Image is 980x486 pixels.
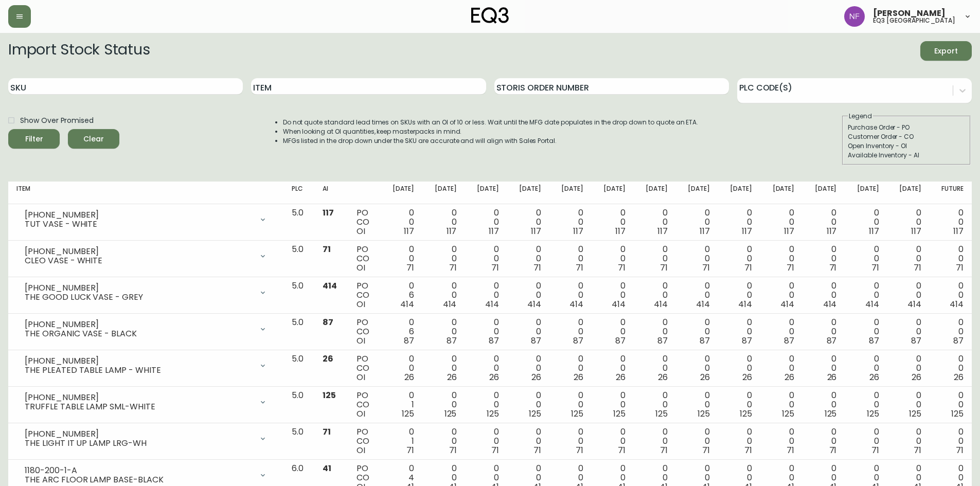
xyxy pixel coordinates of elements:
span: 71 [576,444,583,456]
div: TUT VASE - WHITE [25,220,253,229]
span: 125 [529,408,541,420]
div: [PHONE_NUMBER] [25,393,253,402]
div: 0 0 [769,318,794,346]
div: 0 0 [853,391,879,419]
th: [DATE] [634,182,676,204]
span: 71 [829,444,837,456]
span: 117 [657,225,668,237]
span: 26 [616,371,626,383]
div: 0 0 [811,281,836,309]
span: 117 [784,225,794,237]
div: 0 0 [642,354,668,382]
h2: Import Stock Status [8,41,150,61]
span: 71 [787,444,794,456]
span: 71 [956,262,964,274]
div: [PHONE_NUMBER] [25,429,253,439]
div: 0 0 [515,208,541,236]
span: 125 [867,408,879,420]
span: 26 [954,371,964,383]
span: 71 [533,262,541,274]
div: THE PLEATED TABLE LAMP - WHITE [25,366,253,375]
span: 87 [869,335,879,347]
span: 87 [573,335,583,347]
span: 71 [914,262,921,274]
div: 0 1 [388,391,414,419]
img: 2185be282f521b9306f6429905cb08b1 [844,6,865,27]
span: OI [357,444,365,456]
span: 71 [744,444,752,456]
div: 0 0 [431,281,456,309]
div: 0 0 [473,354,498,382]
div: 0 0 [558,318,583,346]
span: 71 [744,262,752,274]
div: 0 0 [811,354,836,382]
span: 117 [827,225,837,237]
div: 0 0 [431,391,456,419]
div: 0 0 [473,208,498,236]
div: 0 0 [896,391,921,419]
span: 71 [491,262,499,274]
div: 0 0 [811,391,836,419]
div: Customer Order - CO [848,132,965,141]
span: 414 [527,298,541,310]
span: 125 [825,408,837,420]
div: PO CO [357,391,372,419]
div: THE GOOD LUCK VASE - GREY [25,293,253,302]
span: 414 [654,298,668,310]
span: 125 [571,408,583,420]
div: 0 0 [684,391,710,419]
div: PO CO [357,354,372,382]
div: 0 0 [600,391,626,419]
h5: eq3 [GEOGRAPHIC_DATA] [873,17,955,24]
th: [DATE] [380,182,422,204]
div: 0 0 [642,281,668,309]
span: 87 [615,335,626,347]
span: 414 [780,298,794,310]
span: 71 [491,444,499,456]
span: 26 [700,371,710,383]
div: 0 0 [811,318,836,346]
span: 71 [660,262,668,274]
span: 117 [869,225,879,237]
div: 0 0 [642,427,668,455]
div: [PHONE_NUMBER]THE PLEATED TABLE LAMP - WHITE [16,354,275,377]
div: 0 0 [558,427,583,455]
span: 125 [613,408,626,420]
div: 0 0 [769,281,794,309]
div: 0 0 [938,281,964,309]
span: 26 [489,371,499,383]
div: 0 0 [600,354,626,382]
span: 26 [869,371,879,383]
span: 87 [323,316,333,328]
div: [PHONE_NUMBER] [25,320,253,329]
span: 125 [951,408,964,420]
div: PO CO [357,245,372,273]
span: 117 [447,225,457,237]
span: 125 [323,389,336,401]
div: THE ORGANIC VASE - BLACK [25,329,253,338]
div: 0 0 [473,281,498,309]
td: 5.0 [283,314,314,350]
span: 71 [660,444,668,456]
div: 0 6 [388,318,414,346]
div: 0 0 [726,354,752,382]
div: [PHONE_NUMBER] [25,356,253,366]
div: 0 0 [811,208,836,236]
div: Filter [25,133,43,146]
span: OI [357,408,365,420]
div: 0 6 [388,281,414,309]
div: 0 0 [938,208,964,236]
div: 0 0 [769,208,794,236]
span: 117 [573,225,583,237]
div: 0 0 [515,245,541,273]
span: 87 [404,335,414,347]
span: Show Over Promised [20,115,94,126]
div: 0 0 [515,391,541,419]
span: 71 [702,444,710,456]
div: Available Inventory - AI [848,151,965,160]
div: 0 0 [811,427,836,455]
span: 125 [655,408,668,420]
span: 71 [576,262,583,274]
div: 0 0 [938,427,964,455]
span: 71 [406,262,414,274]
